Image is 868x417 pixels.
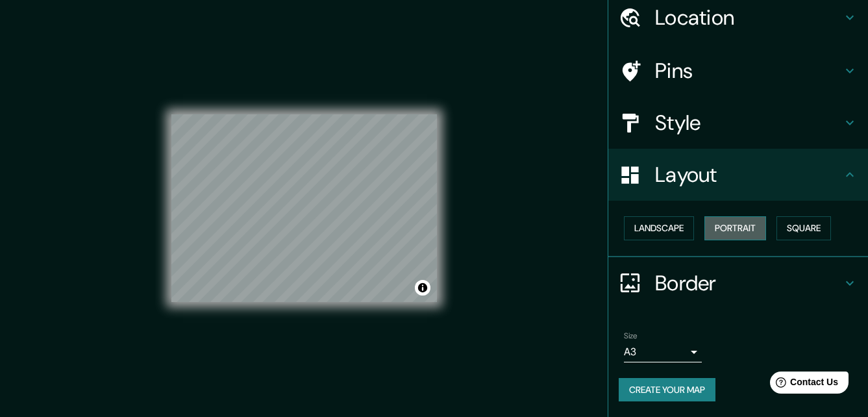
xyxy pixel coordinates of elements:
label: Size [624,330,638,341]
h4: Style [655,110,842,136]
canvas: Map [171,114,437,302]
button: Create your map [619,378,715,402]
h4: Layout [655,162,842,188]
h4: Border [655,270,842,296]
iframe: Help widget launcher [752,366,854,403]
button: Landscape [624,216,694,240]
div: Border [608,257,868,309]
div: Style [608,97,868,149]
button: Portrait [704,216,766,240]
button: Toggle attribution [415,280,430,296]
h4: Location [655,5,842,31]
div: Pins [608,45,868,97]
div: A3 [624,342,702,362]
h4: Pins [655,58,842,84]
div: Layout [608,149,868,201]
button: Square [776,216,831,240]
